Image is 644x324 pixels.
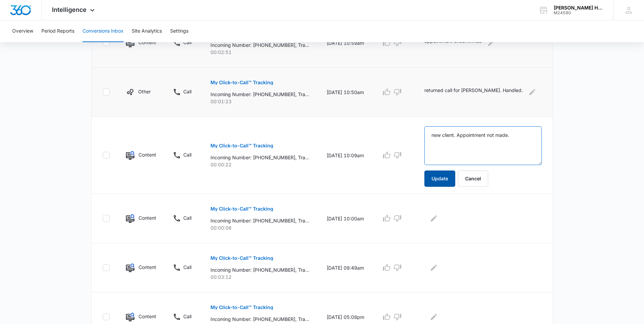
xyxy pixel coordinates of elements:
p: 00:00:06 [210,224,310,231]
p: Other [138,88,151,95]
textarea: new client. Appointment not made. [424,126,542,165]
td: [DATE] 10:50am [318,68,373,117]
p: My Click-to-Call™ Tracking [210,143,273,148]
p: Call [183,88,191,95]
button: Edit Comments [428,213,439,224]
div: account name [554,5,603,11]
button: Edit Comments [527,87,538,97]
p: Content [139,151,156,158]
td: [DATE] 10:09am [318,117,373,194]
button: My Click-to-Call™ Tracking [210,201,273,217]
p: Content [139,313,156,320]
p: Incoming Number: [PHONE_NUMBER], Tracking Number: [PHONE_NUMBER], Ring To: [PHONE_NUMBER], Caller... [210,91,309,98]
td: [DATE] 10:59am [318,18,373,68]
button: Settings [170,20,188,42]
p: appointment unconfirmed [424,37,482,48]
p: My Click-to-Call™ Tracking [210,305,273,310]
span: Intelligence [52,6,87,13]
p: Incoming Number: [PHONE_NUMBER], Tracking Number: [PHONE_NUMBER], Ring To: [PHONE_NUMBER], Caller... [210,266,309,273]
button: Edit Comments [486,37,497,48]
p: Call [183,39,191,46]
button: Overview [12,20,33,42]
button: My Click-to-Call™ Tracking [210,74,273,91]
p: 00:01:23 [210,98,310,105]
button: My Click-to-Call™ Tracking [210,250,273,266]
td: [DATE] 10:00am [318,194,373,243]
p: returned call for [PERSON_NAME]. Handled. [424,87,523,97]
button: Site Analytics [132,20,162,42]
button: My Click-to-Call™ Tracking [210,138,273,154]
p: Call [183,214,191,221]
button: Period Reports [41,20,74,42]
p: Incoming Number: [PHONE_NUMBER], Tracking Number: [PHONE_NUMBER], Ring To: [PHONE_NUMBER], Caller... [210,217,309,224]
p: Content [139,39,156,46]
p: Incoming Number: [PHONE_NUMBER], Tracking Number: [PHONE_NUMBER], Ring To: [PHONE_NUMBER], Caller... [210,41,309,49]
p: 00:02:51 [210,49,310,56]
p: Content [139,264,156,271]
button: Conversions Inbox [82,20,124,42]
button: My Click-to-Call™ Tracking [210,299,273,316]
p: Call [183,264,191,271]
p: Incoming Number: [PHONE_NUMBER], Tracking Number: [PHONE_NUMBER], Ring To: [PHONE_NUMBER], Caller... [210,154,309,161]
p: My Click-to-Call™ Tracking [210,80,273,85]
div: account id [554,11,603,15]
p: My Click-to-Call™ Tracking [210,206,273,211]
p: Call [183,313,191,320]
p: My Click-to-Call™ Tracking [210,256,273,260]
p: 00:00:22 [210,161,310,168]
p: Incoming Number: [PHONE_NUMBER], Tracking Number: [PHONE_NUMBER], Ring To: [PHONE_NUMBER], Caller... [210,316,309,323]
p: Content [139,214,156,221]
button: Edit Comments [428,262,439,273]
button: Edit Comments [428,311,439,322]
td: [DATE] 09:49am [318,243,373,292]
button: Cancel [458,170,488,187]
button: Update [424,170,455,187]
p: Call [183,151,191,158]
p: 00:03:12 [210,273,310,281]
